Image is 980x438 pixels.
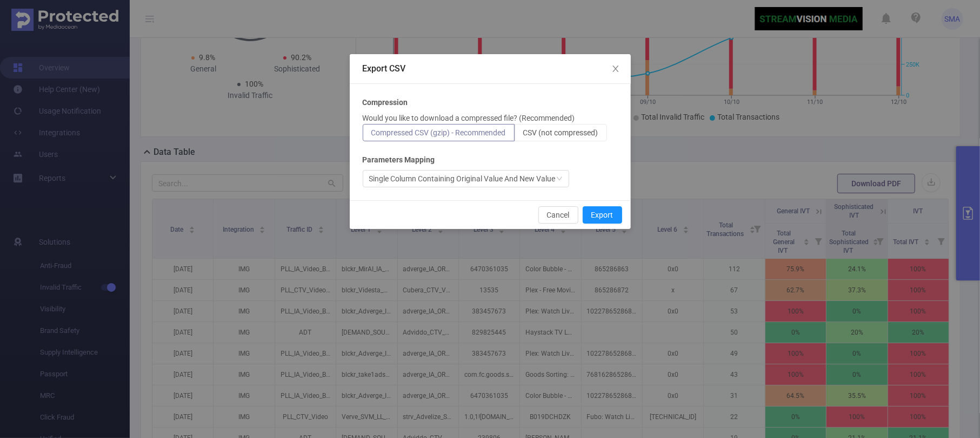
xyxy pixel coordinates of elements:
[538,206,578,224] button: Cancel
[611,64,620,73] i: icon: close
[363,63,618,75] div: Export CSV
[369,171,556,187] div: Single Column Containing Original Value And New Value
[583,206,622,224] button: Export
[556,175,563,183] i: icon: down
[363,154,435,166] b: Parameters Mapping
[363,97,408,108] b: Compression
[363,113,575,124] p: Would you like to download a compressed file? (Recommended)
[523,128,598,137] span: CSV (not compressed)
[601,54,631,84] button: Close
[371,128,506,137] span: Compressed CSV (gzip) - Recommended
